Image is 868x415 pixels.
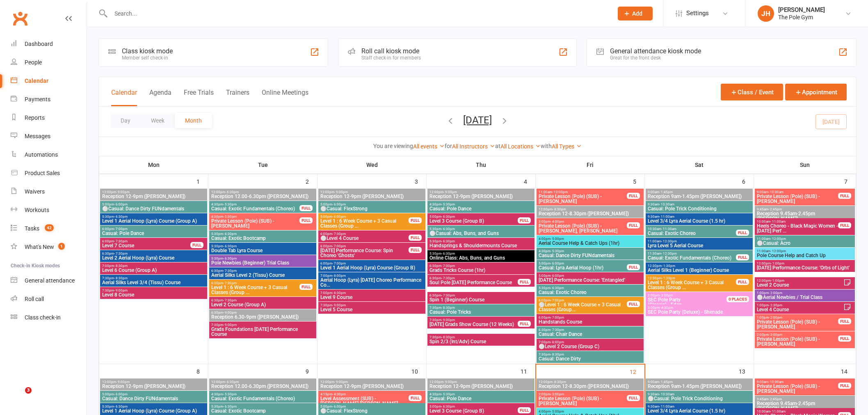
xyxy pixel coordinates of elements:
div: Waivers [25,188,45,195]
span: ⚪Casual: Acro [756,241,853,246]
span: - 1:30pm [662,276,675,280]
span: - 9:00pm [223,311,237,315]
span: - 3:00pm [660,294,673,297]
span: 4:30pm [211,215,300,219]
div: Calendar [25,78,48,84]
span: 12:30pm [647,264,751,268]
span: Level 8 Course [102,292,206,297]
span: Casual: Exotic Fundamentals (Choreo) [647,255,736,260]
span: 5:30pm [102,215,206,219]
div: FULL [736,230,749,236]
span: 5:30pm [211,244,315,248]
button: Free Trials [184,89,214,106]
div: FULL [627,301,640,307]
span: - 6:30pm [223,232,237,236]
span: - 5:30pm [223,215,237,219]
span: 3 [25,387,32,394]
span: Private Lesson (Pole) (SUB) - [PERSON_NAME] [756,194,838,204]
span: Lyra Level 5 Aerial Course [647,243,751,248]
button: Add [618,7,653,21]
div: FULL [299,205,313,211]
span: 12:30pm [647,276,736,280]
span: 9:30am [647,203,751,206]
span: Level 1 Aerial Hoop (Lyra) Course (Group B) [320,265,424,270]
span: - 5:00pm [550,237,564,241]
span: 6:00pm [538,299,627,302]
span: - 6:00pm [332,203,346,206]
span: 6:00pm [538,316,642,319]
span: - 6:00pm [114,203,128,206]
div: FULL [627,264,640,270]
div: 7 [844,174,856,188]
div: FULL [518,279,531,285]
span: Level 2 Aerial Hoop (Lyra) Course [102,255,206,260]
span: Aerial Hoop (Lyra) [DATE] Choreo Performance Co... [320,278,424,287]
a: Workouts [11,201,87,219]
span: Reception 12-9pm ([PERSON_NAME]) [102,194,206,199]
span: - 9:00pm [443,190,457,194]
span: - 7:30pm [114,252,128,255]
span: - 6:00pm [550,262,564,265]
span: 6:30pm [429,276,518,280]
input: Search... [108,8,607,19]
span: Level 3/4 Lyra Aerial Course (1.5 hr) [647,219,751,223]
span: Level 7 Course [102,243,191,248]
span: Casual: Pole Tricks [429,310,533,315]
span: 12:00pm [756,279,843,283]
a: Automations [11,146,87,164]
span: - 7:30pm [441,276,455,280]
span: - 1:30pm [662,264,675,268]
span: Level 9 Course [320,295,424,300]
span: 5:30pm [429,239,533,243]
button: Day [110,113,141,128]
button: Trainers [226,89,249,106]
span: Private Lesson (Pole) (SUB) - [PERSON_NAME], [PERSON_NAME] [538,223,627,233]
div: Tasks [25,225,39,232]
span: - 12:00pm [770,237,786,241]
span: Aerial Silks Level 1 (Beginner) Course [647,268,751,273]
span: - 10:30am [659,203,674,206]
div: FULL [518,217,531,223]
button: Month [175,113,212,128]
span: - 11:00am [770,220,786,223]
div: JH [758,5,774,22]
span: 10:30am [647,227,736,231]
button: Online Meetings [262,89,308,106]
th: Tue [208,156,318,173]
div: Great for the front desk [610,55,701,61]
div: General attendance kiosk mode [610,47,701,55]
button: Class / Event [721,84,783,100]
div: 0 PLACES [726,296,749,302]
a: Class kiosk mode [11,308,87,327]
span: - 12:30pm [661,252,677,255]
div: 2 [306,174,317,188]
span: - 6:30pm [441,239,455,243]
th: Sat [645,156,754,173]
span: Aerial Silks Level 2 (Tissu) Course [211,273,315,278]
strong: You are viewing [373,143,413,149]
span: Level 2 Course [756,283,843,287]
span: - 8:30pm [114,264,128,268]
span: - 11:00am [659,215,674,219]
a: What's New1 [11,238,87,256]
div: 6 [742,174,754,188]
span: - 5:30pm [441,203,455,206]
span: - 1:00pm [771,262,784,265]
div: People [25,59,42,66]
span: 9:00am [647,190,751,194]
span: Settings [686,4,709,23]
span: 12:00pm [538,207,642,211]
a: Messages [11,127,87,146]
span: - 7:30pm [223,269,237,273]
span: 10:00am [756,220,838,223]
span: 6:00pm [102,239,191,243]
div: FULL [299,217,313,223]
a: Reports [11,109,87,127]
span: 5:00pm [538,262,627,265]
span: ⚪Casual: FlexStrong [320,206,424,211]
span: - 12:00pm [770,249,786,253]
span: Reception 9.45am-2.45pm ([PERSON_NAME]) [756,211,853,221]
span: 3:00pm [647,306,751,310]
span: Casual: Exotic Choreo [647,231,736,236]
span: - 7:30pm [332,232,346,236]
